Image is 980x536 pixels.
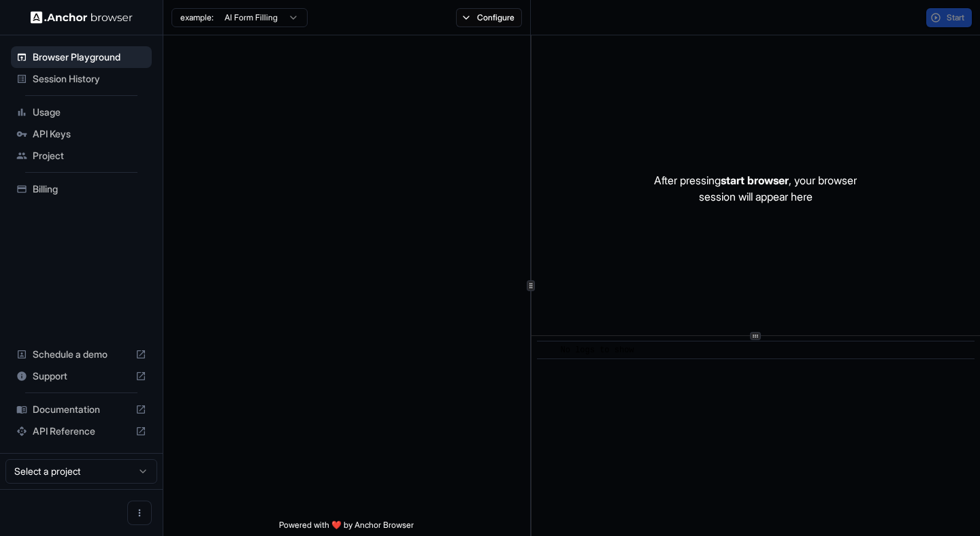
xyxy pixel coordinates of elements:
[33,348,130,361] span: Schedule a demo
[279,520,414,536] span: Powered with ❤️ by Anchor Browser
[654,172,857,205] p: After pressing , your browser session will appear here
[33,403,130,416] span: Documentation
[33,72,146,86] span: Session History
[11,123,152,145] div: API Keys
[11,420,152,442] div: API Reference
[11,178,152,200] div: Billing
[11,145,152,167] div: Project
[11,68,152,90] div: Session History
[11,101,152,123] div: Usage
[33,182,146,196] span: Billing
[33,105,146,119] span: Usage
[33,149,146,163] span: Project
[544,344,551,357] span: ​
[11,365,152,387] div: Support
[11,46,152,68] div: Browser Playground
[11,399,152,420] div: Documentation
[31,11,133,24] img: Anchor Logo
[561,346,634,355] span: No logs to show
[721,173,789,187] span: start browser
[33,127,146,141] span: API Keys
[33,369,130,383] span: Support
[33,50,146,64] span: Browser Playground
[456,8,522,27] button: Configure
[127,501,152,525] button: Open menu
[11,344,152,365] div: Schedule a demo
[33,424,130,438] span: API Reference
[180,12,214,23] span: example:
